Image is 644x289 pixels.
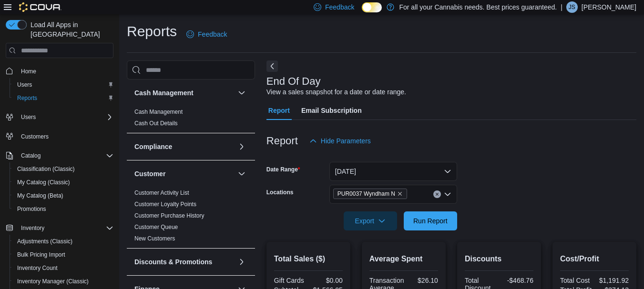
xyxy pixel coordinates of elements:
[27,20,113,39] span: Load All Apps in [GEOGRAPHIC_DATA]
[569,1,575,13] span: JS
[399,1,557,13] p: For all your Cannabis needs. Best prices guaranteed.
[21,68,36,75] span: Home
[13,163,79,175] a: Classification (Classic)
[13,190,67,201] a: My Catalog (Beta)
[134,88,194,98] h3: Cash Management
[560,277,593,284] div: Total Cost
[10,202,117,216] button: Promotions
[17,222,48,234] button: Inventory
[17,205,46,213] span: Promotions
[408,277,438,284] div: $26.10
[134,235,175,242] span: New Customers
[13,79,36,90] a: Users
[321,136,371,146] span: Hide Parameters
[268,101,290,120] span: Report
[127,22,177,41] h1: Reports
[134,169,234,179] button: Customer
[236,168,247,179] button: Customer
[134,189,189,196] a: Customer Activity List
[236,256,247,268] button: Discounts & Promotions
[10,78,117,91] button: Users
[266,189,294,196] label: Locations
[310,277,343,284] div: $0.00
[13,92,113,104] span: Reports
[17,264,58,272] span: Inventory Count
[17,131,52,142] a: Customers
[134,88,234,98] button: Cash Management
[13,163,113,175] span: Classification (Classic)
[17,66,40,77] a: Home
[2,221,117,235] button: Inventory
[274,277,307,284] div: Gift Cards
[13,236,76,247] a: Adjustments (Classic)
[17,111,40,123] button: Users
[2,64,117,78] button: Home
[17,251,65,259] span: Bulk Pricing Import
[17,192,63,199] span: My Catalog (Beta)
[10,235,117,248] button: Adjustments (Classic)
[134,169,165,179] h3: Customer
[2,149,117,162] button: Catalog
[17,222,113,234] span: Inventory
[134,212,204,219] a: Customer Purchase History
[134,142,234,151] button: Compliance
[10,176,117,189] button: My Catalog (Classic)
[337,189,395,199] span: PUR0037 Wyndham N
[17,150,44,161] button: Catalog
[134,224,178,230] a: Customer Queue
[236,87,247,99] button: Cash Management
[444,190,451,198] button: Open list of options
[560,253,629,265] h2: Cost/Profit
[21,152,41,159] span: Catalog
[501,277,533,284] div: -$468.76
[127,106,255,133] div: Cash Management
[306,131,375,150] button: Hide Parameters
[397,191,403,197] button: Remove PUR0037 Wyndham N from selection in this group
[301,101,362,120] span: Email Subscription
[17,278,89,285] span: Inventory Manager (Classic)
[183,25,231,44] a: Feedback
[566,1,578,13] div: Jay Stewart
[127,187,255,248] div: Customer
[413,216,448,226] span: Run Report
[266,166,300,173] label: Date Range
[21,113,36,121] span: Users
[134,189,189,197] span: Customer Activity List
[13,276,113,287] span: Inventory Manager (Classic)
[465,253,533,265] h2: Discounts
[19,2,61,12] img: Cova
[134,223,178,231] span: Customer Queue
[134,142,172,151] h3: Compliance
[13,249,113,260] span: Bulk Pricing Import
[13,177,113,188] span: My Catalog (Classic)
[362,12,362,13] span: Dark Mode
[17,179,70,186] span: My Catalog (Classic)
[2,110,117,124] button: Users
[13,203,113,215] span: Promotions
[582,1,636,13] p: [PERSON_NAME]
[236,141,247,152] button: Compliance
[13,92,41,104] a: Reports
[13,190,113,201] span: My Catalog (Beta)
[21,224,44,232] span: Inventory
[13,262,113,274] span: Inventory Count
[333,189,407,199] span: PUR0037 Wyndham N
[17,165,75,173] span: Classification (Classic)
[404,211,457,230] button: Run Report
[134,235,175,242] a: New Customers
[134,257,212,267] h3: Discounts & Promotions
[17,94,37,102] span: Reports
[325,2,354,12] span: Feedback
[13,236,113,247] span: Adjustments (Classic)
[134,200,196,208] span: Customer Loyalty Points
[10,248,117,261] button: Bulk Pricing Import
[10,162,117,176] button: Classification (Classic)
[433,190,441,198] button: Clear input
[10,189,117,202] button: My Catalog (Beta)
[134,109,183,115] a: Cash Management
[13,262,61,274] a: Inventory Count
[362,2,382,12] input: Dark Mode
[10,261,117,275] button: Inventory Count
[13,276,92,287] a: Inventory Manager (Classic)
[13,249,69,260] a: Bulk Pricing Import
